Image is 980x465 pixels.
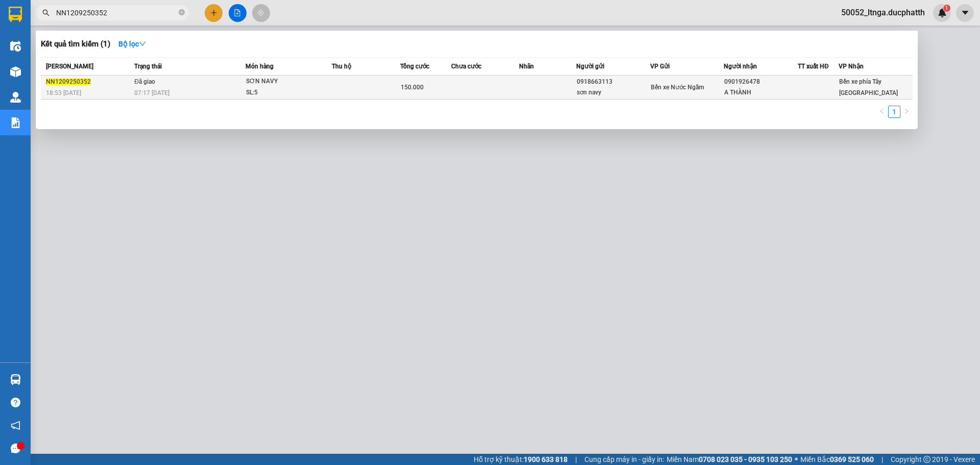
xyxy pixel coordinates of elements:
div: SƠN NAVY [246,76,323,87]
span: Đã giao [134,78,155,85]
strong: Bộ lọc [118,40,146,48]
div: sơn navy [577,87,650,98]
button: left [876,106,888,118]
span: Bến xe Nước Ngầm [651,84,704,91]
img: warehouse-icon [10,66,21,77]
span: Tổng cước [400,63,429,70]
li: 1 [888,106,900,118]
span: Người nhận [724,63,757,70]
div: 0901926478 [724,77,797,87]
a: 1 [889,106,900,117]
span: notification [11,421,20,430]
input: Tìm tên, số ĐT hoặc mã đơn [56,7,177,18]
span: Người gửi [576,63,604,70]
span: 07:17 [DATE] [134,89,169,96]
span: 18:53 [DATE] [46,89,81,96]
span: close-circle [179,8,185,18]
li: Previous Page [876,106,888,118]
span: Chưa cước [451,63,481,70]
span: Nhãn [519,63,534,70]
span: VP Nhận [839,63,864,70]
span: Thu hộ [332,63,351,70]
span: left [879,108,885,114]
span: right [903,108,910,114]
div: SL: 5 [246,87,323,99]
span: [PERSON_NAME] [46,63,93,70]
span: TT xuất HĐ [798,63,829,70]
div: A THÀNH [724,87,797,98]
span: VP Gửi [650,63,670,70]
img: logo-vxr [9,7,22,22]
button: Bộ lọcdown [110,36,154,52]
span: Món hàng [246,63,274,70]
span: 150.000 [401,84,424,91]
div: 0918663113 [577,77,650,87]
li: Next Page [900,106,913,118]
h3: Kết quả tìm kiếm ( 1 ) [41,39,110,50]
span: close-circle [179,9,185,15]
img: solution-icon [10,117,21,128]
span: search [42,9,50,16]
span: NN1209250352 [46,78,91,85]
img: warehouse-icon [10,374,21,385]
span: Bến xe phía Tây [GEOGRAPHIC_DATA] [839,78,898,96]
span: Trạng thái [134,63,162,70]
span: question-circle [11,398,20,407]
span: down [139,40,146,47]
button: right [900,106,913,118]
span: message [11,444,20,453]
img: warehouse-icon [10,92,21,103]
img: warehouse-icon [10,41,21,52]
